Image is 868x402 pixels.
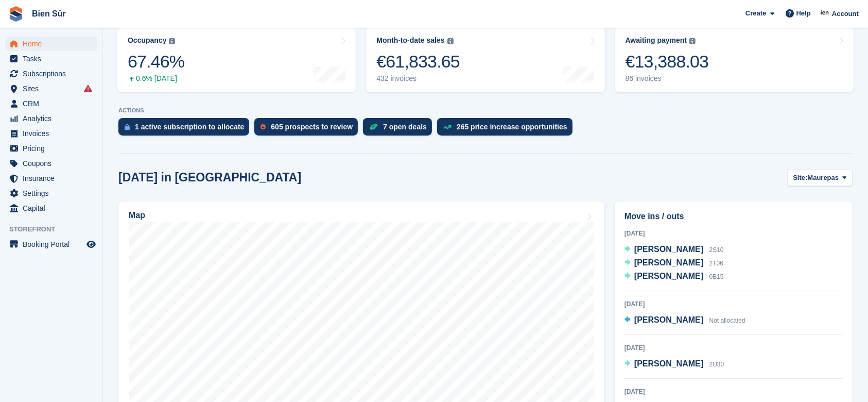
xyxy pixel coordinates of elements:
[626,36,687,45] div: Awaiting payment
[624,229,843,238] div: [DATE]
[129,211,145,220] h2: Map
[634,359,703,368] span: [PERSON_NAME]
[5,111,97,126] a: menu
[376,51,460,72] div: €61,833.65
[383,123,427,131] div: 7 open deals
[5,52,97,66] a: menu
[23,141,84,156] span: Pricing
[369,123,378,130] img: deal-1b604bf984904fb50ccaf53a9ad4b4a5d6e5aea283cecdc64d6e3604feb123c2.svg
[9,224,102,234] span: Storefront
[23,81,84,96] span: Sites
[709,260,723,267] span: 2T06
[84,85,92,93] i: Smart entry sync failures have occurred
[624,387,843,396] div: [DATE]
[624,210,843,223] h2: Move ins / outs
[85,238,97,250] a: Preview store
[615,27,854,92] a: Awaiting payment €13,388.03 86 invoices
[709,273,724,280] span: 0B15
[634,258,703,267] span: [PERSON_NAME]
[118,118,254,141] a: 1 active subscription to allocate
[5,81,97,96] a: menu
[23,156,84,171] span: Coupons
[23,201,84,215] span: Capital
[808,173,839,183] span: Maurepas
[5,201,97,215] a: menu
[376,36,444,45] div: Month-to-date sales
[689,38,696,44] img: icon-info-grey-7440780725fd019a000dd9b08b2336e03edf1995a4989e88bcd33f0948082b44.svg
[437,118,578,141] a: 265 price increase opportunities
[626,51,709,72] div: €13,388.03
[5,66,97,81] a: menu
[23,37,84,51] span: Home
[23,52,84,66] span: Tasks
[118,107,853,114] p: ACTIONS
[261,124,266,130] img: prospect-51fa495bee0391a8d652442698ab0144808aea92771e9ea1ae160a38d050c398.svg
[709,317,745,324] span: Not allocated
[624,243,724,257] a: [PERSON_NAME] 2S10
[376,74,460,83] div: 432 invoices
[117,27,356,92] a: Occupancy 67.46% 0.6% [DATE]
[787,169,853,186] button: Site: Maurepas
[8,6,24,22] img: stora-icon-8386f47178a22dfd0bd8f6a31ec36ba5ce8667c1dd55bd0f319d3a0aa187defe.svg
[363,118,437,141] a: 7 open deals
[624,270,724,283] a: [PERSON_NAME] 0B15
[23,96,84,111] span: CRM
[745,8,766,19] span: Create
[5,96,97,111] a: menu
[5,37,97,51] a: menu
[5,126,97,141] a: menu
[125,124,130,130] img: active_subscription_to_allocate_icon-d502201f5373d7db506a760aba3b589e785aa758c864c3986d89f69b8ff3...
[626,74,709,83] div: 86 invoices
[796,8,811,19] span: Help
[624,343,843,353] div: [DATE]
[820,8,830,19] img: Asmaa Habri
[624,257,723,270] a: [PERSON_NAME] 2T06
[254,118,363,141] a: 605 prospects to review
[28,5,70,22] a: Bien Sûr
[443,125,452,129] img: price_increase_opportunities-93ffe204e8149a01c8c9dc8f82e8f89637d9d84a8eef4429ea346261dce0b2c0.svg
[624,299,843,309] div: [DATE]
[5,141,97,156] a: menu
[366,27,604,92] a: Month-to-date sales €61,833.65 432 invoices
[709,361,724,368] span: 2U30
[793,173,807,183] span: Site:
[135,123,244,131] div: 1 active subscription to allocate
[118,171,301,185] h2: [DATE] in [GEOGRAPHIC_DATA]
[634,315,703,324] span: [PERSON_NAME]
[169,38,175,44] img: icon-info-grey-7440780725fd019a000dd9b08b2336e03edf1995a4989e88bcd33f0948082b44.svg
[832,9,859,19] span: Account
[23,111,84,126] span: Analytics
[5,156,97,171] a: menu
[128,36,166,45] div: Occupancy
[5,171,97,186] a: menu
[447,38,454,44] img: icon-info-grey-7440780725fd019a000dd9b08b2336e03edf1995a4989e88bcd33f0948082b44.svg
[23,186,84,200] span: Settings
[23,126,84,141] span: Invoices
[634,245,703,254] span: [PERSON_NAME]
[23,237,84,252] span: Booking Portal
[23,171,84,186] span: Insurance
[709,246,724,254] span: 2S10
[5,186,97,200] a: menu
[128,74,184,83] div: 0.6% [DATE]
[128,51,184,72] div: 67.46%
[457,123,567,131] div: 265 price increase opportunities
[5,237,97,252] a: menu
[624,314,745,327] a: [PERSON_NAME] Not allocated
[634,272,703,280] span: [PERSON_NAME]
[23,66,84,81] span: Subscriptions
[271,123,353,131] div: 605 prospects to review
[624,358,724,371] a: [PERSON_NAME] 2U30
